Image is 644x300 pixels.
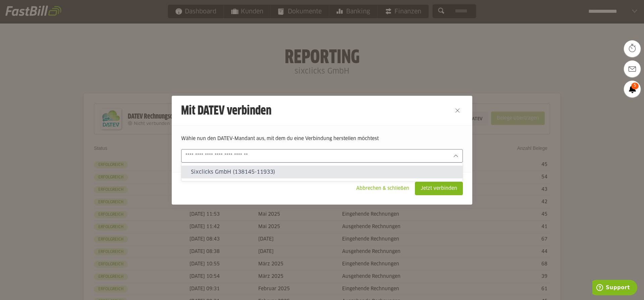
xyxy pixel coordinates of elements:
span: 5 [631,83,639,89]
iframe: Öffnet ein Widget, in dem Sie weitere Informationen finden [592,280,637,297]
sl-button: Abbrechen & schließen [351,182,415,195]
a: 5 [624,81,641,97]
sl-option: Sixclicks GmbH (138145-11933) [181,166,463,178]
p: Wähle nun den DATEV-Mandant aus, mit dem du eine Verbindung herstellen möchtest [181,135,463,142]
sl-button: Jetzt verbinden [415,182,463,195]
